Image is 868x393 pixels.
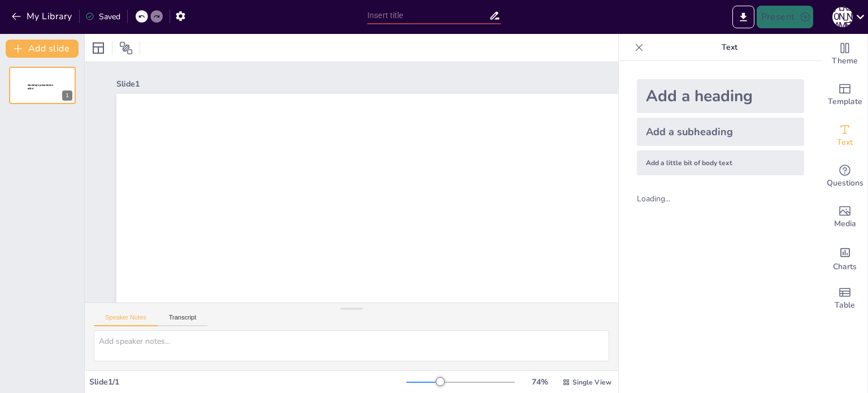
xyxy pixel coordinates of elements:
span: Single View [572,378,611,387]
div: Get real-time input from your audience [822,156,867,197]
div: Add a subheading [637,118,804,146]
span: Charts [833,261,857,273]
div: Add a heading [637,79,804,113]
span: Template [828,96,862,108]
span: Position [119,41,133,55]
button: Add slide [6,40,79,58]
div: Add a little bit of body text [637,150,804,175]
span: Theme [832,55,858,67]
button: Export to PowerPoint [732,6,754,28]
div: Saved [85,11,120,22]
div: Change the overall theme [822,34,867,75]
button: My Library [8,7,77,25]
span: Media [834,218,856,230]
div: Slide 1 / 1 [89,377,406,387]
div: Add images, graphics, shapes or video [822,197,867,237]
div: 1 [62,90,72,101]
span: Questions [827,177,863,189]
div: 74 % [526,377,553,387]
div: [PERSON_NAME] [832,7,853,27]
button: Speaker Notes [94,314,158,326]
span: Table [835,299,855,312]
div: Add ready made slides [822,75,867,115]
div: Sendsteps presentation editor1 [9,67,76,104]
div: Layout [89,39,107,57]
span: Text [837,136,853,149]
p: Text [648,34,811,61]
button: [PERSON_NAME] [832,6,853,28]
div: Slide 1 [116,79,792,89]
div: Add charts and graphs [822,237,867,278]
div: Add a table [822,278,867,319]
span: Sendsteps presentation editor [337,300,644,374]
button: Present [757,6,813,28]
div: Loading... [637,193,689,204]
button: Transcript [158,314,208,326]
input: Insert title [367,7,489,24]
div: Add text boxes [822,115,867,156]
span: Sendsteps presentation editor [28,84,53,90]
